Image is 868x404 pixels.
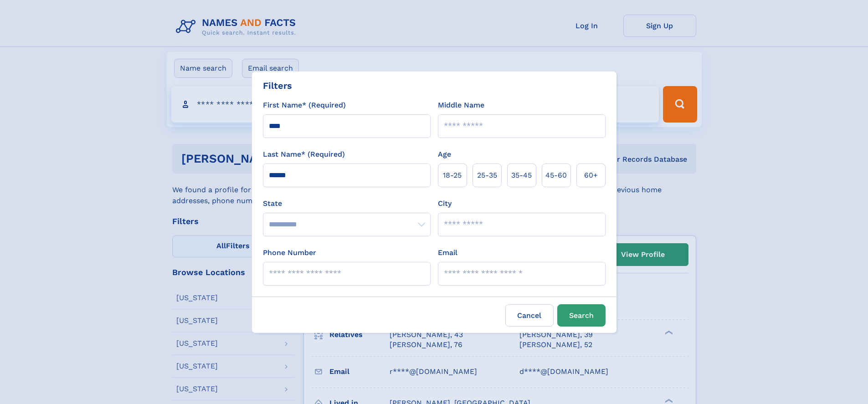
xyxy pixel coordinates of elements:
span: 18‑25 [443,170,462,181]
span: 35‑45 [511,170,532,181]
label: Middle Name [438,100,484,111]
label: First Name* (Required) [263,100,346,111]
label: State [263,198,431,209]
label: Age [438,149,451,160]
label: Cancel [505,304,554,327]
span: 45‑60 [545,170,567,181]
div: Filters [263,79,292,92]
label: Email [438,247,457,258]
span: 25‑35 [477,170,497,181]
label: Phone Number [263,247,316,258]
label: Last Name* (Required) [263,149,345,160]
span: 60+ [584,170,598,181]
button: Search [557,304,606,327]
label: City [438,198,452,209]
